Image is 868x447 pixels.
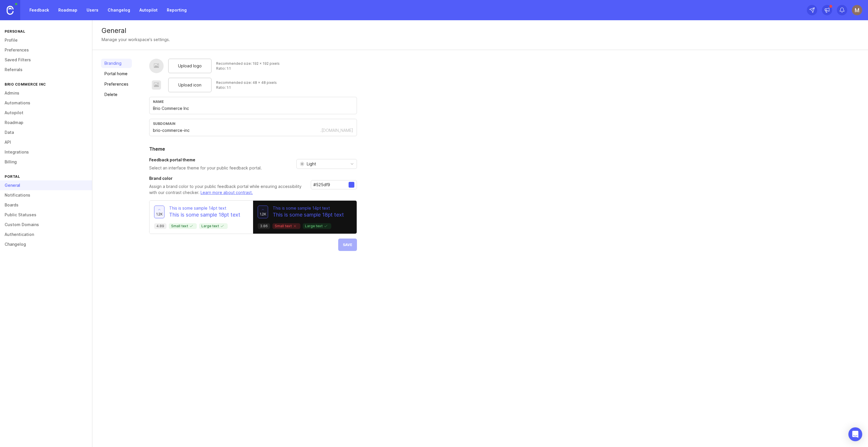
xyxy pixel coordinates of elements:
a: Learn more about contrast. [201,190,253,195]
a: Reporting [163,5,190,15]
span: 1.2k [156,212,163,217]
svg: toggle icon [347,162,357,166]
div: Open Intercom Messenger [848,427,862,441]
div: toggle menu [296,159,357,169]
a: Autopilot [136,5,161,15]
span: Upload logo [178,63,202,69]
p: Large text [305,224,329,228]
h2: Theme [149,145,357,152]
div: subdomain [153,121,353,126]
h3: Brand color [149,176,306,181]
p: This is some sample 18pt text [273,211,344,219]
p: Assign a brand color to your public feedback portal while ensuring accessibility with our contras... [149,184,306,196]
img: Mauricio André Cinelli [852,5,862,15]
img: Canny Home [7,6,14,15]
a: Branding [101,59,132,68]
p: 4.89 [156,224,164,228]
p: Small text [275,224,298,228]
a: Roadmap [55,5,81,15]
div: Ratio: 1:1 [216,66,280,71]
div: Ratio: 1:1 [216,85,277,90]
div: Name [153,99,353,104]
a: Feedback [26,5,53,15]
a: Users [83,5,102,15]
a: Delete [101,90,132,99]
div: General [102,27,859,34]
div: .[DOMAIN_NAME] [320,128,353,133]
span: Light [307,161,316,167]
div: Manage your workspace's settings. [102,36,170,43]
div: Recommended size: 192 x 192 pixels [216,61,280,66]
svg: prefix icon Sun [300,162,304,166]
a: Preferences [101,80,132,89]
a: Portal home [101,69,132,78]
p: This is some sample 14pt text [273,205,344,211]
p: This is some sample 14pt text [169,205,240,211]
a: Changelog [104,5,134,15]
p: 3.86 [260,224,268,228]
p: Select an interface theme for your public feedback portal. [149,165,262,171]
button: 1.2k [154,206,164,218]
p: Small text [171,224,194,228]
input: Subdomain [153,127,320,134]
span: Upload icon [178,82,201,88]
button: 1.2k [258,206,268,218]
p: Large text [201,224,225,228]
div: Recommended size: 48 x 48 pixels [216,80,277,85]
p: This is some sample 18pt text [169,211,240,219]
h3: Feedback portal theme [149,157,262,163]
span: 1.2k [260,212,266,217]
